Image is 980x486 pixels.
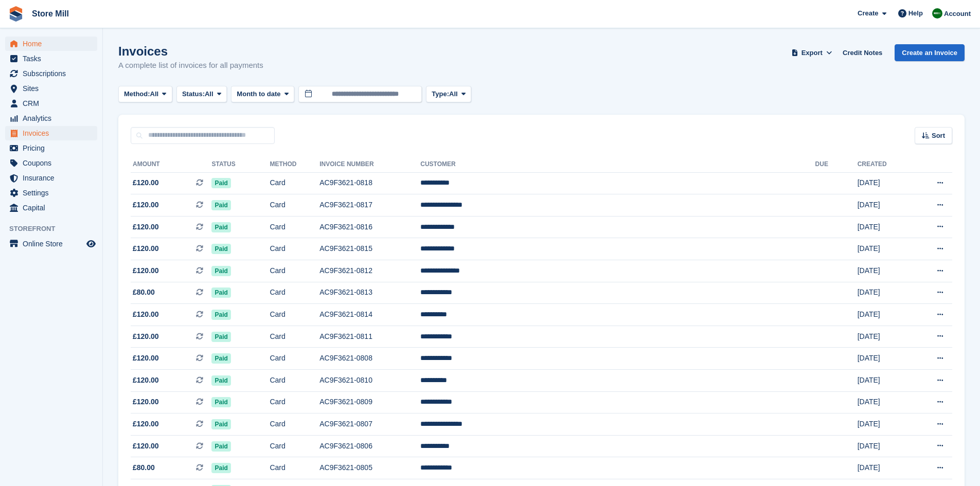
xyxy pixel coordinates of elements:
[5,186,97,200] a: menu
[858,370,912,392] td: [DATE]
[211,266,230,276] span: Paid
[211,397,230,407] span: Paid
[150,89,159,99] span: All
[319,156,420,173] th: Invoice Number
[858,457,912,479] td: [DATE]
[211,244,230,254] span: Paid
[420,156,815,173] th: Customer
[133,441,159,452] span: £120.00
[858,304,912,326] td: [DATE]
[858,216,912,238] td: [DATE]
[118,86,172,103] button: Method: All
[5,141,97,155] a: menu
[211,200,230,210] span: Paid
[133,462,155,473] span: £80.00
[211,463,230,473] span: Paid
[211,310,230,320] span: Paid
[211,375,230,386] span: Paid
[211,441,230,452] span: Paid
[23,156,84,170] span: Coupons
[270,238,319,260] td: Card
[23,141,84,155] span: Pricing
[270,156,319,173] th: Method
[23,186,84,200] span: Settings
[118,44,263,58] h1: Invoices
[801,48,823,58] span: Export
[319,370,420,392] td: AC9F3621-0810
[182,89,205,99] span: Status:
[319,435,420,457] td: AC9F3621-0806
[908,8,923,19] span: Help
[319,304,420,326] td: AC9F3621-0814
[5,237,97,251] a: menu
[270,348,319,370] td: Card
[319,282,420,304] td: AC9F3621-0813
[211,332,230,342] span: Paid
[858,391,912,413] td: [DATE]
[319,348,420,370] td: AC9F3621-0808
[270,326,319,348] td: Card
[133,243,159,254] span: £120.00
[319,391,420,413] td: AC9F3621-0809
[5,201,97,215] a: menu
[5,66,97,81] a: menu
[858,260,912,282] td: [DATE]
[270,457,319,479] td: Card
[858,172,912,194] td: [DATE]
[5,81,97,96] a: menu
[932,131,945,141] span: Sort
[133,309,159,320] span: £120.00
[270,391,319,413] td: Card
[8,6,24,22] img: stora-icon-8386f47178a22dfd0bd8f6a31ec36ba5ce8667c1dd55bd0f319d3a0aa187defe.svg
[319,172,420,194] td: AC9F3621-0818
[319,194,420,217] td: AC9F3621-0817
[176,86,227,103] button: Status: All
[23,126,84,140] span: Invoices
[319,238,420,260] td: AC9F3621-0815
[270,370,319,392] td: Card
[5,111,97,125] a: menu
[270,435,319,457] td: Card
[270,194,319,217] td: Card
[858,282,912,304] td: [DATE]
[133,375,159,386] span: £120.00
[858,413,912,436] td: [DATE]
[5,156,97,170] a: menu
[319,216,420,238] td: AC9F3621-0816
[839,44,886,61] a: Credit Notes
[858,348,912,370] td: [DATE]
[23,81,84,96] span: Sites
[211,178,230,188] span: Paid
[23,237,84,251] span: Online Store
[9,224,102,234] span: Storefront
[449,89,458,99] span: All
[211,287,230,298] span: Paid
[5,171,97,185] a: menu
[23,66,84,81] span: Subscriptions
[944,9,971,19] span: Account
[270,216,319,238] td: Card
[28,5,73,22] a: Store Mill
[124,89,150,99] span: Method:
[133,397,159,407] span: £120.00
[319,413,420,436] td: AC9F3621-0807
[858,326,912,348] td: [DATE]
[133,287,155,298] span: £80.00
[5,126,97,140] a: menu
[85,238,97,250] a: Preview store
[432,89,449,99] span: Type:
[131,156,211,173] th: Amount
[23,111,84,125] span: Analytics
[133,177,159,188] span: £120.00
[319,457,420,479] td: AC9F3621-0805
[211,222,230,232] span: Paid
[858,238,912,260] td: [DATE]
[789,44,834,61] button: Export
[133,419,159,429] span: £120.00
[270,260,319,282] td: Card
[858,435,912,457] td: [DATE]
[133,222,159,232] span: £120.00
[23,201,84,215] span: Capital
[270,172,319,194] td: Card
[133,331,159,342] span: £120.00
